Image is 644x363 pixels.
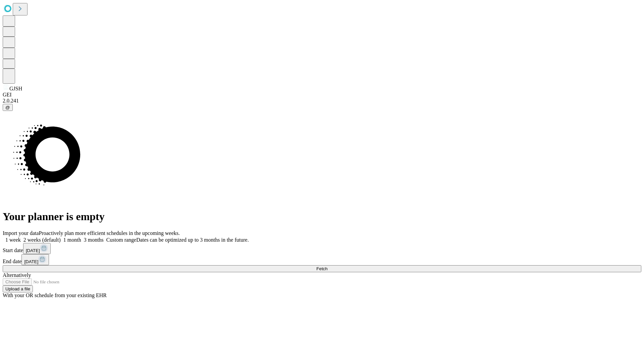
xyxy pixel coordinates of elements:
span: Dates can be optimized up to 3 months in the future. [136,237,249,243]
span: GJSH [9,86,22,91]
span: Alternatively [3,272,31,278]
span: [DATE] [26,248,40,253]
span: @ [5,105,10,110]
span: 1 month [63,237,81,243]
span: Fetch [316,266,327,271]
span: 3 months [84,237,104,243]
button: Fetch [3,265,641,272]
span: Proactively plan more efficient schedules in the upcoming weeks. [39,230,180,236]
button: Upload a file [3,285,33,292]
h1: Your planner is empty [3,210,641,223]
button: [DATE] [23,243,51,254]
div: End date [3,254,641,265]
span: Import your data [3,230,39,236]
div: GEI [3,92,641,98]
div: 2.0.241 [3,98,641,104]
button: [DATE] [21,254,49,265]
div: Start date [3,243,641,254]
span: 2 weeks (default) [23,237,61,243]
span: Custom range [106,237,136,243]
button: @ [3,104,13,111]
span: [DATE] [24,259,38,264]
span: With your OR schedule from your existing EHR [3,292,107,298]
span: 1 week [5,237,21,243]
